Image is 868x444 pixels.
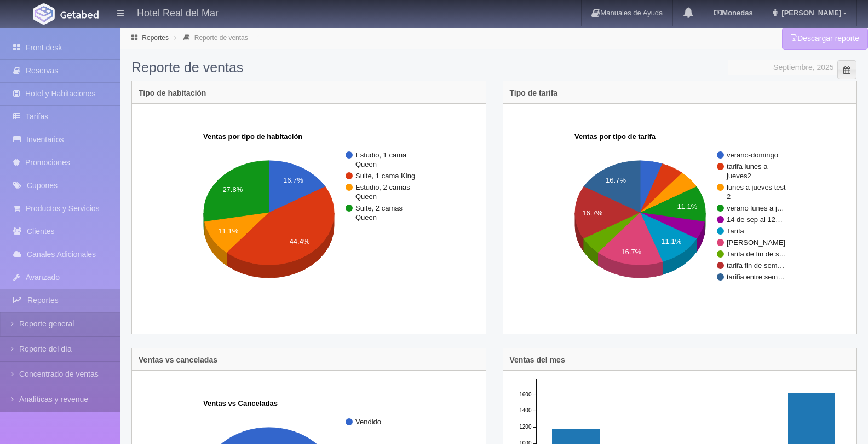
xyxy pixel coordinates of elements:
[727,192,731,201] text: 2
[355,204,403,212] text: Suite, 2 camas
[727,227,745,235] text: Tarifa
[727,250,786,258] text: Tarifa de fin de s…
[355,418,381,426] text: Vendido
[355,192,377,201] text: Queen
[509,109,852,328] svg: A chart.
[837,60,856,79] span: Seleccionar Mes
[621,247,641,255] text: 16.7%
[779,9,841,17] span: [PERSON_NAME]
[203,132,302,141] text: Ventas por tipo de habitación
[290,237,310,245] text: 44.4%
[137,109,480,328] svg: A chart.
[283,176,303,184] text: 16.7%
[142,34,169,42] a: Reportes
[727,162,768,171] text: tarifa lunes a
[218,227,238,235] text: 11.1%
[355,213,377,221] text: Queen
[843,74,850,89] span: Seleccionar Mes
[582,208,602,217] text: 16.7%
[727,273,785,281] text: tarifia entre sem…
[194,34,248,42] a: Reporte de ventas
[727,183,786,191] text: lunes a jueves test
[519,392,532,398] tspan: 1600
[222,185,243,193] text: 27.8%
[714,9,752,17] b: Monedas
[137,5,219,19] h4: Hotel Real del Mar
[139,356,217,364] h4: Ventas vs canceladas
[727,238,785,247] text: [PERSON_NAME]
[355,151,407,159] text: Estudio, 1 cama
[355,172,415,180] text: Suite, 1 cama King
[355,183,410,191] text: Estudio, 2 camas
[606,176,626,184] text: 16.7%
[727,204,784,212] text: verano lunes a j…
[726,172,751,180] text: jueves2
[131,60,857,75] h2: Reporte de ventas
[661,237,681,245] text: 11.1%
[355,160,377,168] text: Queen
[519,407,532,413] tspan: 1400
[782,27,868,50] a: Descargar reporte
[677,202,697,210] text: 11.1%
[727,261,785,270] text: tarifa fin de sem…
[33,3,55,25] img: Getabed
[203,399,278,407] text: Ventas vs Canceladas
[139,89,206,97] h4: Tipo de habitación
[727,151,778,159] text: verano-domingo
[510,356,565,364] h4: Ventas del mes
[727,215,783,224] text: 14 de sep al 12…
[60,10,99,19] img: Getabed
[574,132,656,141] text: Ventas por tipo de tarifa
[519,424,532,430] tspan: 1200
[510,89,558,97] h4: Tipo de tarifa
